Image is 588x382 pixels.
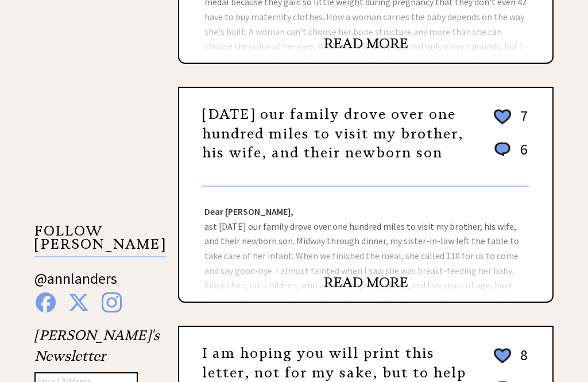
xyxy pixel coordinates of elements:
a: READ MORE [324,35,408,52]
a: @annlanders [34,269,117,299]
td: 6 [514,140,528,170]
strong: Dear [PERSON_NAME], [204,206,293,217]
img: heart_outline%202.png [492,107,513,127]
td: 7 [514,106,528,138]
img: heart_outline%202.png [492,346,513,366]
a: [DATE] our family drove over one hundred miles to visit my brother, his wife, and their newborn son [202,106,463,161]
a: READ MORE [324,274,408,291]
td: 8 [514,345,528,377]
img: facebook%20blue.png [36,292,56,312]
div: ast [DATE] our family drove over one hundred miles to visit my brother, his wife, and their newbo... [179,187,552,302]
img: x%20blue.png [68,292,89,312]
img: instagram%20blue.png [102,292,122,312]
img: message_round%201.png [492,140,513,159]
p: FOLLOW [PERSON_NAME] [34,225,166,257]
